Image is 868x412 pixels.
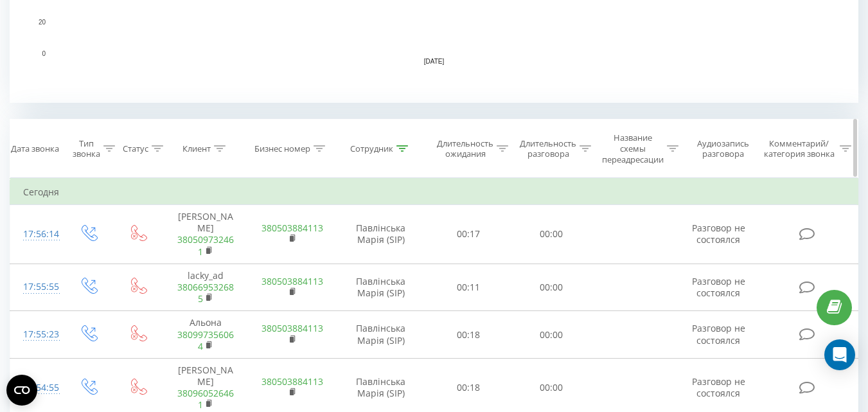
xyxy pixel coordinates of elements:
[261,322,323,334] a: 380503884113
[692,222,745,246] span: Разговор не состоялся
[261,275,323,287] a: 380503884113
[335,205,427,264] td: Павлінська Марія (SIP)
[163,311,249,359] td: Альона
[23,274,50,300] div: 17:55:55
[602,132,664,165] div: Название схемы переадресации
[6,375,37,406] button: Open CMP widget
[163,205,249,264] td: [PERSON_NAME]
[427,205,510,264] td: 00:17
[692,322,745,346] span: Разговор не состоялся
[254,143,310,154] div: Бизнес номер
[73,138,100,160] div: Тип звонка
[335,264,427,311] td: Павлінська Марія (SIP)
[424,58,445,65] text: [DATE]
[23,222,50,247] div: 17:56:14
[510,264,593,311] td: 00:00
[177,233,234,257] a: 380509732461
[23,322,50,347] div: 17:55:23
[427,264,510,311] td: 00:11
[163,264,249,311] td: lacky_ad
[692,375,745,399] span: Разговор не состоялся
[427,311,510,359] td: 00:18
[510,311,593,359] td: 00:00
[182,143,211,154] div: Клиент
[10,179,858,205] td: Сегодня
[691,138,756,160] div: Аудиозапись разговора
[177,281,234,305] a: 380669532685
[177,328,234,352] a: 380997356064
[261,222,323,234] a: 380503884113
[39,19,46,26] text: 20
[42,50,46,57] text: 0
[520,138,576,160] div: Длительность разговора
[824,339,855,370] div: Open Intercom Messenger
[437,138,493,160] div: Длительность ожидания
[177,387,234,411] a: 380960526461
[510,205,593,264] td: 00:00
[692,275,745,299] span: Разговор не состоялся
[23,375,50,400] div: 17:54:55
[123,143,148,154] div: Статус
[761,138,837,160] div: Комментарий/категория звонка
[350,143,393,154] div: Сотрудник
[261,375,323,388] a: 380503884113
[335,311,427,359] td: Павлінська Марія (SIP)
[11,143,59,154] div: Дата звонка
